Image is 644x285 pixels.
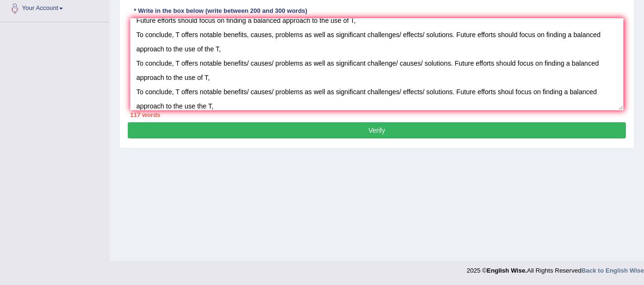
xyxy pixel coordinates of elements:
[130,6,311,15] div: * Write in the box below (write between 200 and 300 words)
[128,122,626,138] button: Verify
[467,261,644,275] div: 2025 © All Rights Reserved
[582,267,644,274] a: Back to English Wise
[130,110,624,119] div: 117 words
[487,267,527,274] strong: English Wise.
